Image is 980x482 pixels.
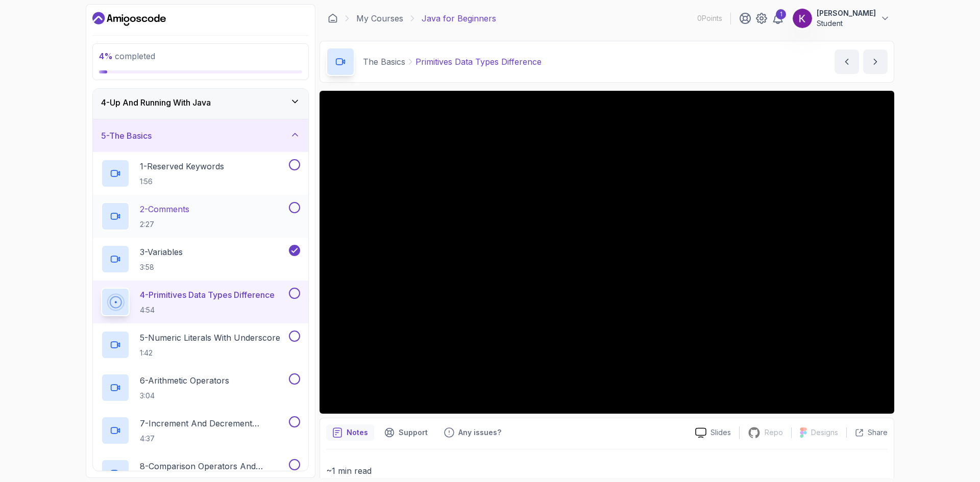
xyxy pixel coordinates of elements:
button: Feedback button [438,424,507,441]
p: ~1 min read [326,464,888,478]
p: Any issues? [458,427,501,438]
span: 4 % [99,51,113,61]
a: 1 [772,12,784,24]
iframe: 4 - Primitives Data Types Diffrence [320,91,894,414]
button: 4-Up And Running With Java [93,86,308,119]
a: Dashboard [92,11,166,27]
p: Slides [710,427,731,438]
p: 1:42 [140,348,280,358]
div: 1 [776,9,786,19]
p: 5 - Numeric Literals With Underscore [140,332,280,344]
button: 7-Increment And Decrement Operators4:37 [101,416,300,445]
button: 5-Numeric Literals With Underscore1:42 [101,331,300,359]
p: 7 - Increment And Decrement Operators [140,417,287,429]
button: 6-Arithmetic Operators3:04 [101,373,300,402]
a: My Courses [356,12,403,24]
p: Repo [765,427,783,438]
button: Support button [378,424,434,441]
h3: 5 - The Basics [101,130,152,142]
button: next content [863,49,888,74]
a: Dashboard [328,13,338,23]
img: user profile image [793,9,812,28]
p: 3:58 [140,262,183,272]
p: 4:54 [140,305,275,315]
a: Slides [687,427,739,438]
p: Primitives Data Types Difference [415,56,542,68]
p: 1 - Reserved Keywords [140,160,224,172]
p: 2 - Comments [140,203,189,215]
p: [PERSON_NAME] [817,8,876,18]
button: previous content [835,49,859,74]
button: notes button [326,424,374,441]
p: Java for Beginners [422,12,496,24]
p: Designs [811,427,838,438]
button: 1-Reserved Keywords1:56 [101,159,300,188]
p: Notes [347,427,368,438]
p: 4:37 [140,434,287,444]
p: 3:04 [140,391,229,401]
p: The Basics [363,56,405,68]
p: 6 - Arithmetic Operators [140,374,229,387]
p: 0 Points [697,13,722,23]
span: completed [99,51,155,61]
button: 4-Primitives Data Types Difference4:54 [101,288,300,316]
p: 8 - Comparison Operators and Booleans [140,460,287,472]
p: 3 - Variables [140,246,183,258]
h3: 4 - Up And Running With Java [101,96,211,109]
button: 3-Variables3:58 [101,245,300,273]
p: Student [817,18,876,29]
p: 2:27 [140,219,189,230]
p: Support [399,427,428,438]
button: user profile image[PERSON_NAME]Student [792,8,890,29]
button: 5-The Basics [93,119,308,152]
button: Share [846,427,888,438]
p: 1:56 [140,176,224,187]
p: Share [868,427,888,438]
p: 4 - Primitives Data Types Difference [140,289,275,301]
button: 2-Comments2:27 [101,202,300,231]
